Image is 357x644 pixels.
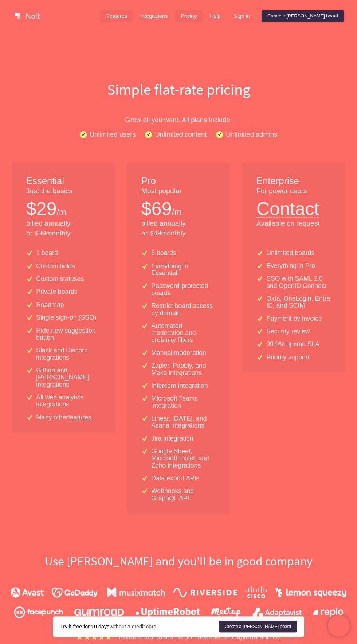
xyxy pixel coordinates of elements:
img: godaddy.fea34582f6.png [52,587,98,598]
h1: Essential [26,175,101,188]
p: Intercom integration [151,382,208,389]
p: $ 29 [26,196,56,222]
a: Pricing [175,10,203,22]
p: Jira integration [151,435,193,442]
p: Most popular [141,186,216,196]
p: Available on request [256,219,331,229]
p: Unlimited admins [226,129,277,140]
p: Google Sheet, Microsoft Excel, and Zoho integrations [151,448,216,469]
h1: Pro [141,175,216,188]
p: Linear, [DATE], and Asana integrations [151,415,216,429]
p: For power users [256,186,331,196]
p: Hide new suggestion button [36,327,101,341]
a: Features [101,10,133,22]
p: Unlimited users [90,129,136,140]
p: /m [56,206,66,218]
a: Create a [PERSON_NAME] board [219,621,297,632]
p: Password-protected boards [151,282,216,297]
p: Single sign-on (SSO) [36,314,96,321]
h1: Enterprise [256,175,331,188]
img: stars.b067e34983.png [75,633,113,641]
p: SSO with SAML 2.0 and OpenID Connect [266,275,331,289]
p: Microsoft Teams integration [151,395,216,409]
p: Restrict board access by domain [151,303,216,317]
button: Contact [256,196,319,218]
p: Roadmap [36,301,64,308]
a: features [68,414,91,421]
iframe: Chatra live chat [328,615,350,637]
p: 1 board [36,250,58,257]
img: cisco.095899e268.png [245,586,267,598]
img: musixmatch.134dacf828.png [107,587,165,597]
p: Just the basics [26,186,101,196]
p: Unlimited boards [266,250,314,257]
p: Zapier, Pabbly, and Make integrations [151,362,216,376]
p: Everything in Essential [151,263,216,277]
p: Many other [36,414,91,421]
p: Custom fields [36,263,75,270]
a: Sign in [228,10,256,22]
strong: Try it free for 10 days [60,624,109,629]
img: riverside.224b59c4e9.png [173,588,237,597]
p: 5 boards [151,250,176,257]
img: facepunch.2d9380a33e.png [14,606,63,618]
p: Unlimited content [155,129,207,140]
div: without a credit card [60,623,219,630]
img: avast.6829f2e004.png [11,587,44,598]
img: uptimerobot.920923f729.png [136,608,200,617]
p: Data export APIs [151,475,199,482]
p: billed annually or $ 89 monthly [141,219,216,238]
img: meetup.9107d9babc.png [211,607,241,618]
p: $ 69 [141,196,172,222]
p: Github and [PERSON_NAME] integrations [36,367,101,388]
p: Payment by invoice [266,315,322,322]
p: Automated moderation and profanity filters [151,323,216,344]
img: replo.43f45c7cdc.png [313,608,343,617]
p: Webhooks and GraphQL API [151,488,216,502]
p: 99.9% uptime SLA [266,341,319,348]
img: adaptavist.4060977e04.png [252,607,301,618]
a: Help [204,10,227,22]
p: Priority support [266,354,309,361]
img: lemonsqueezy.bc0263d410.png [275,588,346,597]
p: Private boards [36,288,77,295]
p: Custom statuses [36,276,84,282]
p: Okta, OneLogin, Entra ID, and SCIM [266,295,331,309]
p: /m [172,206,181,218]
p: Rated 4.9/5 based on 50+ reviews on Capterra and G2 [119,632,282,642]
a: Integrations [134,10,173,22]
a: Create a [PERSON_NAME] board [262,10,344,22]
p: billed annually or $ 39 monthly [26,219,101,238]
p: All web analytics integrations [36,394,101,408]
p: Slack and Discord integrations [36,347,101,361]
p: Security review [266,328,310,335]
p: Everything in Pro [266,262,315,269]
img: gumroad.2d33986aca.png [74,609,125,616]
p: Manual moderation [151,350,206,356]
